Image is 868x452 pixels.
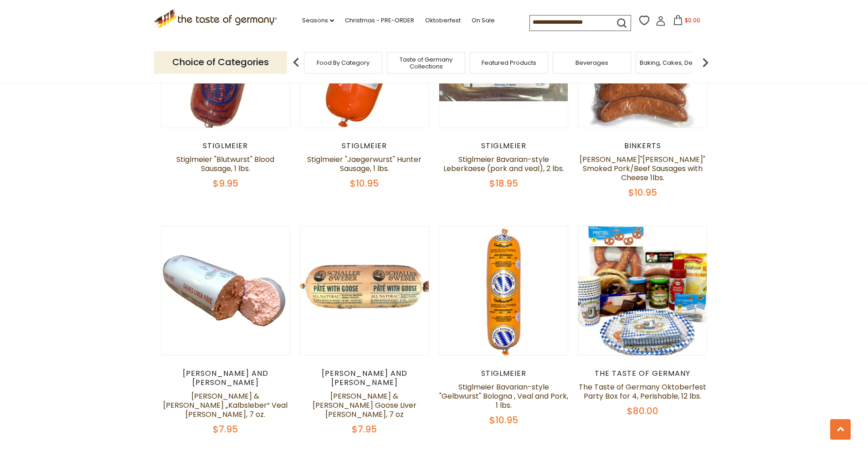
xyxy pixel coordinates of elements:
[154,51,287,73] p: Choice of Categories
[425,16,461,26] a: Oktoberfest
[161,369,291,387] div: [PERSON_NAME] and [PERSON_NAME]
[578,369,708,378] div: The Taste of Germany
[390,56,462,70] a: Taste of Germany Collections
[213,177,238,190] span: $9.95
[482,59,536,66] a: Featured Products
[317,59,370,66] a: Food By Category
[161,226,290,355] img: Schaller & Weber „Kalbsleber“ Veal Pate, 7 oz.
[627,405,658,417] span: $80.00
[580,154,705,183] a: [PERSON_NAME]"[PERSON_NAME]" Smoked Pork/Beef Sausages with Cheese 1lbs.
[352,423,377,436] span: $7.95
[685,16,700,24] span: $0.00
[628,186,657,199] span: $10.95
[439,226,568,355] img: Stiglmeier Bavarian-style "Gelbwurst" Bologna , Veal and Pork, 1 lbs.
[345,16,414,26] a: Christmas - PRE-ORDER
[640,59,710,66] a: Baking, Cakes, Desserts
[300,369,430,387] div: [PERSON_NAME] and [PERSON_NAME]
[439,369,569,378] div: Stiglmeier
[668,15,706,29] button: $0.00
[579,382,706,401] a: The Taste of Germany Oktoberfest Party Box for 4, Perishable, 12 lbs.
[300,141,430,151] div: Stiglmeier
[575,59,608,66] a: Beverages
[300,226,429,355] img: Schaller & Weber Goose Liver Pate, 7 oz
[213,423,238,436] span: $7.95
[350,177,379,190] span: $10.95
[578,226,707,355] img: The Taste of Germany Oktoberfest Party Box for 4, Perishable, 12 lbs.
[439,141,569,151] div: Stiglmeier
[176,154,274,174] a: Stiglmeier "Blutwurst" Blood Sausage, 1 lbs.
[302,16,334,26] a: Seasons
[439,382,568,410] a: Stiglmeier Bavarian-style "Gelbwurst" Bologna , Veal and Pork, 1 lbs.
[161,141,291,151] div: Stiglmeier
[578,141,708,151] div: Binkerts
[489,414,518,426] span: $10.95
[472,16,495,26] a: On Sale
[489,177,518,190] span: $18.95
[307,154,421,174] a: Stiglmeier "Jaegerwurst" Hunter Sausage, 1 lbs.
[696,53,714,72] img: next arrow
[163,391,288,420] a: [PERSON_NAME] & [PERSON_NAME] „Kalbsleber“ Veal [PERSON_NAME], 7 oz.
[287,53,305,72] img: previous arrow
[443,154,564,174] a: Stiglmeier Bavarian-style Leberkaese (pork and veal), 2 lbs.
[313,391,416,420] a: [PERSON_NAME] & [PERSON_NAME] Goose Liver [PERSON_NAME], 7 oz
